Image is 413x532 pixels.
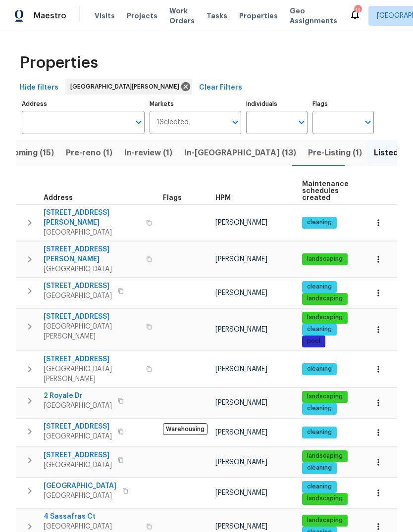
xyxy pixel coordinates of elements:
span: cleaning [303,325,336,334]
span: [PERSON_NAME] [215,219,267,226]
button: Open [228,115,242,129]
span: Geo Assignments [290,6,337,26]
span: Maintenance schedules created [302,181,349,201]
span: [STREET_ADDRESS] [44,354,140,364]
span: [GEOGRAPHIC_DATA] [44,481,116,491]
button: Hide filters [16,79,62,97]
button: Open [132,115,146,129]
span: cleaning [303,483,336,491]
span: Work Orders [169,6,195,26]
div: [GEOGRAPHIC_DATA][PERSON_NAME] [65,79,192,95]
span: Projects [127,11,157,21]
span: Hide filters [20,82,58,94]
span: Properties [20,58,98,68]
span: [STREET_ADDRESS] [44,281,112,291]
span: Clear Filters [199,82,242,94]
span: Properties [239,11,278,21]
span: [PERSON_NAME] [215,489,267,496]
span: [GEOGRAPHIC_DATA] [44,460,112,470]
span: 2 Royale Dr [44,391,112,401]
span: pool [303,337,324,345]
span: [STREET_ADDRESS][PERSON_NAME] [44,208,140,228]
span: Flags [163,194,182,201]
span: Visits [95,11,115,21]
span: [GEOGRAPHIC_DATA] [44,432,112,441]
span: landscaping [303,255,347,263]
span: Warehousing [163,423,207,435]
span: [PERSON_NAME] [215,459,267,466]
span: landscaping [303,494,347,503]
span: Maestro [34,11,66,21]
span: [PERSON_NAME] [215,366,267,373]
span: [PERSON_NAME] [215,523,267,530]
span: [GEOGRAPHIC_DATA] [44,228,140,238]
span: [PERSON_NAME] [215,399,267,406]
span: cleaning [303,365,336,373]
span: Address [44,194,73,201]
label: Markets [150,101,242,107]
span: [PERSON_NAME] [215,290,267,296]
span: cleaning [303,283,336,291]
div: 11 [354,6,361,16]
span: landscaping [303,294,347,303]
span: landscaping [303,516,347,525]
button: Clear Filters [195,79,246,97]
span: 1 Selected [156,118,189,127]
span: [STREET_ADDRESS] [44,450,112,460]
label: Address [22,101,145,107]
span: 4 Sassafras Ct [44,512,140,522]
span: cleaning [303,404,336,413]
span: Pre-Listing (1) [308,146,362,160]
span: [STREET_ADDRESS] [44,422,112,432]
label: Individuals [246,101,308,107]
span: landscaping [303,452,347,460]
span: cleaning [303,428,336,436]
span: [GEOGRAPHIC_DATA][PERSON_NAME] [70,82,183,92]
span: landscaping [303,392,347,401]
span: landscaping [303,313,347,322]
span: [PERSON_NAME] [215,326,267,333]
span: [GEOGRAPHIC_DATA][PERSON_NAME] [44,322,140,341]
span: In-review (1) [124,146,172,160]
span: [GEOGRAPHIC_DATA] [44,491,116,501]
span: [STREET_ADDRESS][PERSON_NAME] [44,244,140,264]
span: [GEOGRAPHIC_DATA] [44,291,112,301]
span: [STREET_ADDRESS] [44,312,140,322]
span: Pre-reno (1) [66,146,112,160]
span: [PERSON_NAME] [215,429,267,436]
span: In-[GEOGRAPHIC_DATA] (13) [184,146,296,160]
span: [PERSON_NAME] [215,256,267,263]
span: cleaning [303,218,336,227]
button: Open [295,115,309,129]
button: Open [361,115,375,129]
label: Flags [312,101,374,107]
span: [GEOGRAPHIC_DATA] [44,264,140,274]
span: [GEOGRAPHIC_DATA] [44,401,112,411]
span: Tasks [206,12,227,19]
span: cleaning [303,464,336,472]
span: HPM [215,194,231,201]
span: [GEOGRAPHIC_DATA][PERSON_NAME] [44,364,140,384]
